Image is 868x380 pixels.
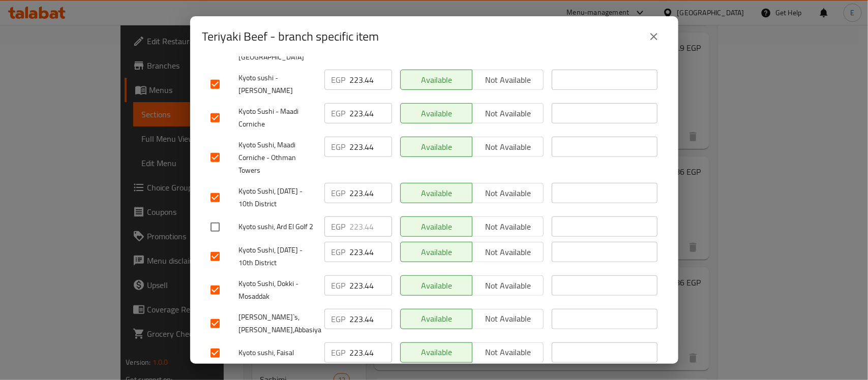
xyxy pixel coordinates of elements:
[405,311,468,326] span: Available
[239,346,316,359] span: Kyoto sushi, Faisal
[400,183,472,203] button: Available
[476,311,540,326] span: Not available
[332,74,346,86] p: EGP
[476,345,540,360] span: Not available
[332,187,346,199] p: EGP
[476,245,540,260] span: Not available
[350,183,392,203] input: Please enter price
[400,309,472,329] button: Available
[239,72,316,97] span: Kyoto sushi - [PERSON_NAME]
[476,73,540,87] span: Not available
[472,183,544,203] button: Not available
[472,342,544,363] button: Not available
[400,275,472,296] button: Available
[350,216,392,237] input: Please enter price
[350,275,392,296] input: Please enter price
[332,107,346,119] p: EGP
[400,137,472,157] button: Available
[642,24,666,49] button: close
[400,342,472,363] button: Available
[405,345,468,360] span: Available
[400,242,472,262] button: Available
[405,106,468,121] span: Available
[239,311,316,336] span: [PERSON_NAME]`s, [PERSON_NAME],Abbasiya
[472,103,544,123] button: Not available
[405,186,468,201] span: Available
[332,220,346,233] p: EGP
[332,246,346,258] p: EGP
[400,70,472,90] button: Available
[350,309,392,329] input: Please enter price
[350,70,392,90] input: Please enter price
[239,185,316,210] span: Kyoto Sushi, [DATE] - 10th District
[239,244,316,269] span: Kyoto Sushi, [DATE] - 10th District
[472,275,544,296] button: Not available
[405,73,468,87] span: Available
[202,28,379,45] h2: Teriyaki Beef - branch specific item
[332,313,346,325] p: EGP
[472,137,544,157] button: Not available
[405,140,468,154] span: Available
[476,186,540,201] span: Not available
[332,346,346,359] p: EGP
[350,103,392,123] input: Please enter price
[472,242,544,262] button: Not available
[239,139,316,177] span: Kyoto Sushi, Maadi Corniche - Othman Towers
[476,140,540,154] span: Not available
[350,342,392,363] input: Please enter price
[239,13,316,64] span: Kyoto Sushi, El Sheikh Zayed - [PERSON_NAME][GEOGRAPHIC_DATA]
[350,242,392,262] input: Please enter price
[239,105,316,131] span: Kyoto Sushi - Maadi Corniche
[239,220,316,233] span: Kyoto sushi, Ard El Golf 2
[476,106,540,121] span: Not available
[239,277,316,303] span: Kyoto Sushi, Dokki - Mosaddak
[405,245,468,260] span: Available
[472,309,544,329] button: Not available
[476,278,540,293] span: Not available
[332,141,346,153] p: EGP
[332,279,346,292] p: EGP
[472,70,544,90] button: Not available
[405,278,468,293] span: Available
[400,103,472,123] button: Available
[350,137,392,157] input: Please enter price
